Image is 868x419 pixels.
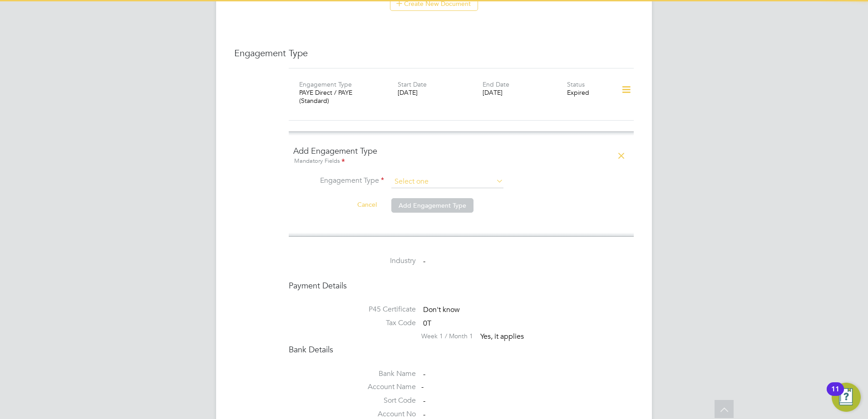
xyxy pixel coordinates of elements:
label: Week 1 / Month 1 [421,332,473,340]
div: [DATE] [398,88,482,97]
h4: Payment Details [289,280,634,291]
label: Engagement Type [299,80,352,88]
label: Start Date [398,80,427,88]
div: 11 [831,389,839,401]
div: Expired [567,88,609,97]
div: PAYE Direct / PAYE (Standard) [299,88,384,105]
label: Status [567,80,585,88]
span: - [423,370,425,379]
div: - [421,382,508,392]
div: Mandatory Fields [293,156,629,166]
label: Bank Name [289,369,416,379]
label: Engagement Type [293,176,384,185]
label: Tax Code [289,318,416,328]
h3: Engagement Type [234,47,634,59]
button: Add Engagement Type [391,198,473,213]
div: [DATE] [483,88,567,97]
span: - [423,396,425,405]
label: Sort Code [289,396,416,405]
label: End Date [483,80,509,88]
label: Account Name [289,382,416,392]
button: Open Resource Center, 11 new notifications [832,383,861,412]
span: Don't know [423,305,460,314]
span: Yes, it applies [480,332,524,341]
span: - [423,410,425,419]
h4: Bank Details [289,344,634,355]
span: - [423,257,425,266]
label: Industry [289,256,416,266]
span: 0T [423,319,431,328]
label: P45 Certificate [289,305,416,314]
label: Account No [289,409,416,419]
h4: Add Engagement Type [293,146,629,166]
button: Cancel [350,197,384,212]
input: Select one [391,175,503,188]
